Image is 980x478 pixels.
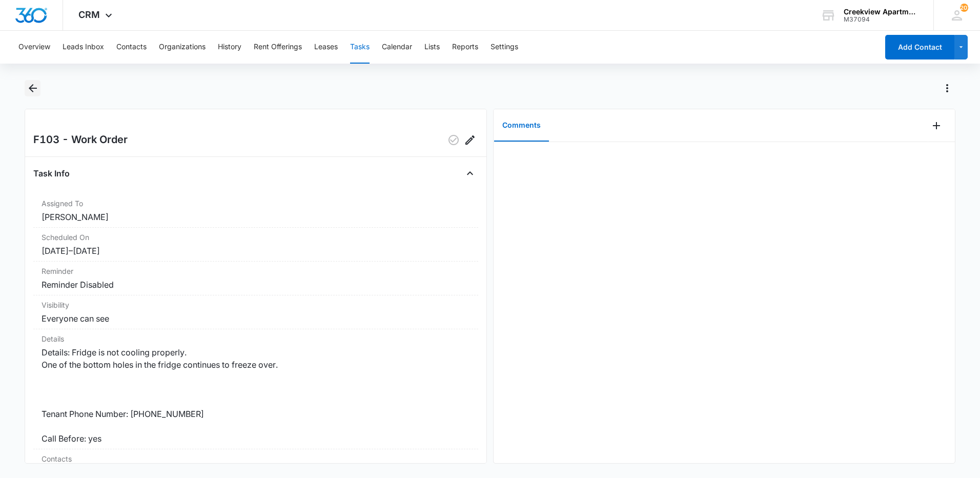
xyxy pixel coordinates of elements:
[33,329,478,449] div: DetailsDetails: Fridge is not cooling properly. One of the bottom holes in the fridge continues t...
[254,31,302,64] button: Rent Offerings
[462,165,478,182] button: Close
[25,80,40,96] button: Back
[42,312,470,325] dd: Everyone can see
[314,31,338,64] button: Leases
[33,228,478,262] div: Scheduled On[DATE]–[DATE]
[350,31,370,64] button: Tasks
[844,16,918,23] div: account id
[42,198,470,209] dt: Assigned To
[844,8,918,16] div: account name
[42,245,470,257] dd: [DATE] – [DATE]
[33,167,70,180] h4: Task Info
[42,232,470,243] dt: Scheduled On
[452,31,478,64] button: Reports
[42,300,470,310] dt: Visibility
[63,31,104,64] button: Leads Inbox
[939,80,955,96] button: Actions
[42,333,470,344] dt: Details
[491,31,518,64] button: Settings
[42,346,470,445] dd: Details: Fridge is not cooling properly. One of the bottom holes in the fridge continues to freez...
[18,31,50,64] button: Overview
[33,295,478,329] div: VisibilityEveryone can see
[42,278,470,291] dd: Reminder Disabled
[78,9,100,20] span: CRM
[960,4,968,12] div: notifications count
[33,262,478,295] div: ReminderReminder Disabled
[42,453,470,464] dt: Contacts
[424,31,440,64] button: Lists
[116,31,147,64] button: Contacts
[33,132,128,148] h2: F103 - Work Order
[159,31,206,64] button: Organizations
[885,35,954,59] button: Add Contact
[33,194,478,228] div: Assigned To[PERSON_NAME]
[494,110,549,142] button: Comments
[42,266,470,276] dt: Reminder
[928,117,945,134] button: Add Comment
[42,211,470,223] dd: [PERSON_NAME]
[218,31,241,64] button: History
[382,31,412,64] button: Calendar
[960,4,968,12] span: 201
[462,132,478,148] button: Edit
